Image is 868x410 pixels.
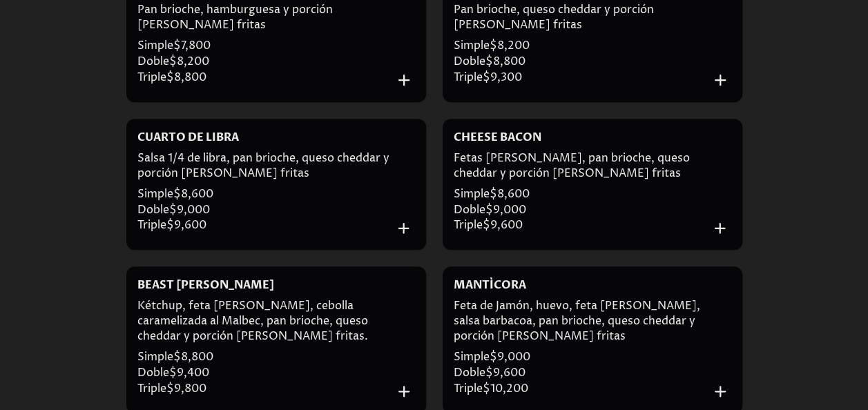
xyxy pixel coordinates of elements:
[709,380,731,402] button: Añadir al carrito
[454,130,541,145] h4: CHEESE BACON
[454,150,710,186] p: Fetas [PERSON_NAME], pan brioche, queso cheddar y porción [PERSON_NAME] fritas
[137,70,394,86] p: Triple $ 8,800
[454,202,710,218] p: Doble $ 9,000
[137,2,394,38] p: Pan brioche, hamburguesa y porción [PERSON_NAME] fritas
[393,69,414,90] button: Añadir al carrito
[137,202,394,218] p: Doble $ 9,000
[137,365,394,381] p: Doble $ 9,400
[454,70,710,86] p: Triple $ 9,300
[709,217,731,239] button: Añadir al carrito
[137,150,394,186] p: Salsa 1/4 de libra, pan brioche, queso cheddar y porción [PERSON_NAME] fritas
[454,54,710,70] p: Doble $ 8,800
[137,186,394,202] p: Simple $ 8,600
[709,69,731,90] button: Añadir al carrito
[454,277,526,293] h4: MANTÍCORA
[137,349,394,365] p: Simple $ 8,800
[454,298,710,349] p: Feta de Jamón, huevo, feta [PERSON_NAME], salsa barbacoa, pan brioche, queso cheddar y porción [P...
[137,38,394,54] p: Simple $ 7,800
[137,277,274,293] h4: BEAST [PERSON_NAME]
[137,217,394,233] p: Triple $ 9,600
[137,381,394,397] p: Triple $ 9,800
[454,186,710,202] p: Simple $ 8,600
[454,349,710,365] p: Simple $ 9,000
[137,130,239,145] h4: CUARTO DE LIBRA
[454,217,710,233] p: Triple $ 9,600
[454,38,710,54] p: Simple $ 8,200
[393,217,414,239] button: Añadir al carrito
[137,298,394,349] p: Kétchup, feta [PERSON_NAME], cebolla caramelizada al Malbec, pan brioche, queso cheddar y porción...
[454,2,710,38] p: Pan brioche, queso cheddar y porción [PERSON_NAME] fritas
[454,365,710,381] p: Doble $ 9,600
[393,380,414,402] button: Añadir al carrito
[454,381,710,397] p: Triple $ 10,200
[137,54,394,70] p: Doble $ 8,200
